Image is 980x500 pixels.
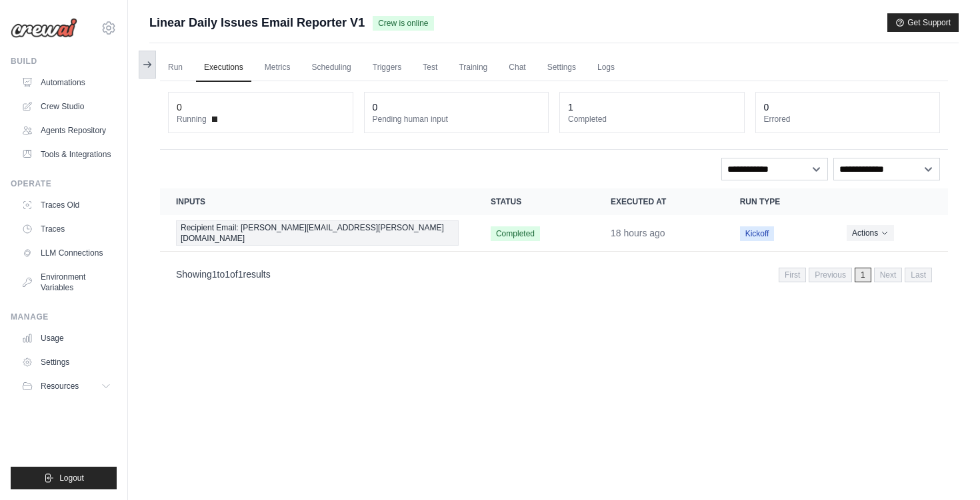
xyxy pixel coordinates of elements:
span: Previous [809,268,852,282]
span: First [779,268,806,282]
span: Resources [41,381,79,391]
a: Traces Old [16,194,117,216]
span: Running [177,114,207,125]
a: Run [160,54,191,82]
span: 1 [855,268,871,282]
img: Logo [11,18,77,38]
a: Agents Repository [16,120,117,141]
a: Executions [196,54,251,82]
a: Crew Studio [16,96,117,117]
a: Environment Variables [16,266,117,298]
span: 1 [212,269,217,280]
a: Automations [16,72,117,93]
th: Run Type [724,188,831,215]
a: Training [451,54,495,82]
a: Tools & Integrations [16,144,117,165]
button: Logout [11,467,117,489]
span: Linear Daily Issues Email Reporter V1 [149,13,365,32]
span: Completed [491,226,540,241]
span: 1 [238,269,243,280]
a: Settings [539,54,584,82]
div: 0 [764,101,769,114]
nav: Pagination [779,268,932,282]
span: Logout [59,473,84,483]
section: Crew executions table [160,188,948,291]
a: Scheduling [303,54,359,82]
dt: Completed [568,114,736,125]
span: Last [905,268,932,282]
span: Next [874,268,903,282]
div: Build [11,56,117,67]
span: Crew is online [373,16,433,31]
th: Executed at [595,188,724,215]
button: Actions for execution [847,225,894,241]
span: 1 [225,269,230,280]
a: Metrics [257,54,299,82]
a: Usage [16,328,117,349]
div: 1 [568,101,573,114]
a: Logs [589,54,623,82]
dt: Errored [764,114,932,125]
nav: Pagination [160,257,948,291]
a: Settings [16,352,117,373]
span: Recipient Email: [PERSON_NAME][EMAIL_ADDRESS][PERSON_NAME][DOMAIN_NAME] [176,220,459,246]
time: October 1, 2025 at 12:00 PDT [611,228,665,238]
th: Inputs [160,188,475,215]
a: LLM Connections [16,242,117,264]
button: Get Support [887,13,959,32]
a: Traces [16,218,117,240]
dt: Pending human input [373,114,541,125]
th: Status [475,188,595,215]
div: Operate [11,178,117,189]
div: 0 [177,101,182,114]
a: Triggers [365,54,410,82]
span: Kickoff [740,226,775,241]
div: Manage [11,312,117,322]
a: View execution details for Recipient Email [176,220,459,246]
button: Resources [16,375,117,397]
a: Chat [501,54,533,82]
div: 0 [373,101,378,114]
a: Test [415,54,445,82]
p: Showing to of results [176,268,271,281]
